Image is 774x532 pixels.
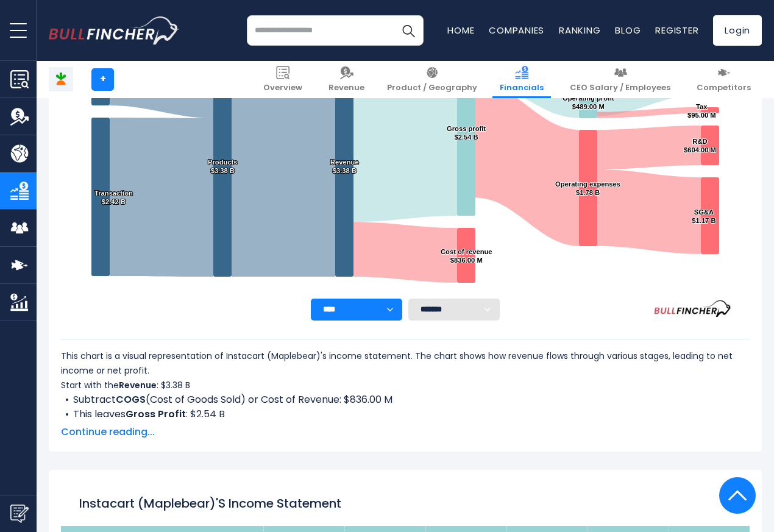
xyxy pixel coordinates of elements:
[563,61,678,98] a: CEO Salary / Employees
[49,16,180,44] a: Go to homepage
[687,103,716,119] text: Tax $95.00 M
[713,15,762,46] a: Login
[61,392,750,407] li: Subtract (Cost of Goods Sold) or Cost of Revenue: $836.00 M
[61,407,750,422] li: This leaves : $2.54 B
[328,83,364,93] span: Revenue
[116,392,146,406] b: COGS
[555,180,620,196] text: Operating expenses $1.78 B
[263,83,302,93] span: Overview
[94,190,133,205] text: Transaction $2.42 B
[330,158,359,174] text: Revenue $3.38 B
[447,24,474,37] a: Home
[500,83,544,93] span: Financials
[126,407,186,421] b: Gross Profit
[692,208,715,224] text: SG&A $1.17 B
[489,24,544,37] a: Companies
[61,349,750,417] div: This chart is a visual representation of Instacart (Maplebear)'s income statement. The chart show...
[615,24,641,37] a: Blog
[380,61,485,98] a: Product / Geography
[49,68,73,91] img: CART logo
[61,425,750,439] span: Continue reading...
[208,158,238,174] text: Products $3.38 B
[559,24,600,37] a: Ranking
[387,83,477,93] span: Product / Geography
[321,61,372,98] a: Revenue
[79,494,731,512] h1: Instacart (Maplebear)'s Income Statement
[119,379,157,391] b: Revenue
[655,24,698,37] a: Register
[684,138,716,154] text: R&D $604.00 M
[91,68,114,91] a: +
[689,61,758,98] a: Competitors
[570,83,670,93] span: CEO Salary / Employees
[256,61,310,98] a: Overview
[447,125,486,141] text: Gross profit $2.54 B
[441,248,492,264] text: Cost of revenue $836.00 M
[49,16,180,44] img: bullfincher logo
[492,61,551,98] a: Financials
[697,83,751,93] span: Competitors
[393,15,424,46] button: Search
